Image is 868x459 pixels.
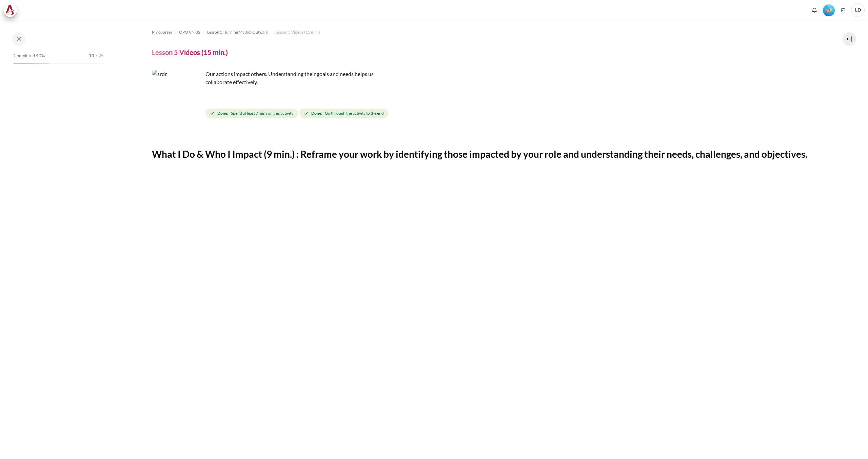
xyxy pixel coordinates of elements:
img: Architeck [5,5,15,15]
h2: What I Do & Who I Impact (9 min.) : Reframe your work by identifying those impacted by your role ... [152,148,820,160]
nav: Navigation bar [152,27,820,38]
span: Completed 40% [14,53,45,59]
span: Spend at least 7 mins on this activity [231,110,293,116]
span: 10 [89,53,94,59]
span: Go through the activity to the end [325,110,384,116]
img: Level #2 [823,4,835,16]
strong: Done: [311,110,322,116]
span: Lesson 5 Videos (15 min.) [275,29,320,35]
span: LD [851,3,865,17]
span: OPO VN B2 [179,29,200,35]
div: Show notification window with no new notifications [809,5,820,15]
h4: Lesson 5 Videos (15 min.) [152,48,228,57]
div: Level #2 [823,4,835,16]
a: Lesson 5 Videos (15 min.) [275,28,320,36]
a: Reports & Analytics [53,3,97,17]
a: User menu [851,3,865,17]
span: / 25 [96,53,104,59]
a: Level #2 [820,4,837,16]
a: My courses [24,3,51,17]
img: srdr [152,70,203,121]
div: 40% [14,63,50,63]
span: Lesson 5: Turning My Job Outward [207,29,269,35]
a: Lesson 5: Turning My Job Outward [207,28,269,36]
p: Our actions impact others. Understanding their goals and needs helps us collaborate effectively. [152,70,389,86]
span: My courses [152,29,172,35]
button: Languages [838,5,848,15]
div: Completion requirements for Lesson 5 Videos (15 min.) [205,107,390,119]
a: Architeck Architeck [3,3,20,17]
a: My courses [152,28,172,36]
a: OPO VN B2 [179,28,200,36]
strong: Done: [217,110,228,116]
